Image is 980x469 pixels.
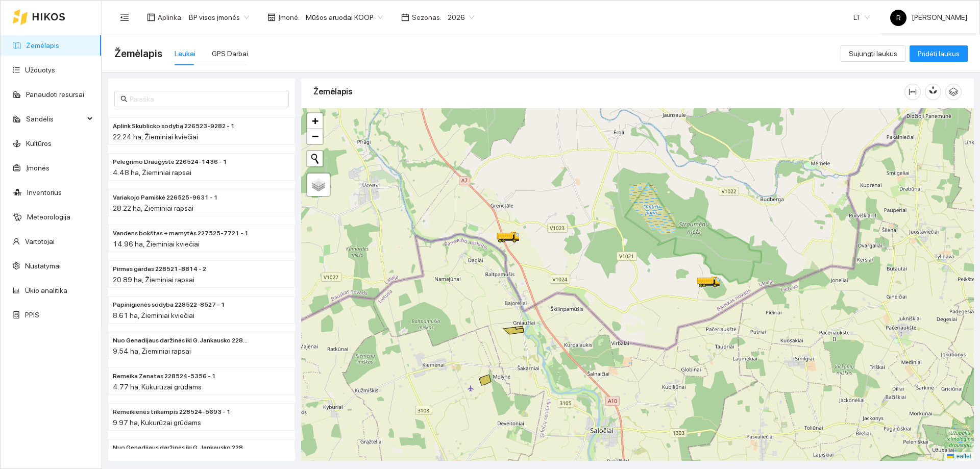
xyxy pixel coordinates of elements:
span: Pelegrimo Draugystė 226524-1436 - 1 [113,157,227,167]
span: menu-fold [120,13,129,22]
span: Remeika Zenatas 228524-5356 - 1 [113,372,216,381]
span: 22.24 ha, Žieminiai kviečiai [113,133,198,141]
span: LT [853,10,870,25]
span: layout [147,13,155,21]
a: Vartotojai [25,237,55,245]
span: Įmonė : [278,12,300,23]
span: + [312,114,318,127]
a: Leaflet [947,453,971,460]
span: 14.96 ha, Žieminiai kviečiai [113,240,200,248]
span: 20.89 ha, Žieminiai rapsai [113,276,194,284]
a: Zoom out [307,129,323,144]
span: 4.48 ha, Žieminiai rapsai [113,168,191,177]
span: BP visos įmonės [189,10,249,25]
span: search [120,95,128,103]
a: Panaudoti resursai [26,90,84,98]
span: 9.97 ha, Kukurūzai grūdams [113,418,201,427]
button: Sujungti laukus [841,45,905,62]
span: 2026 [448,10,474,25]
button: Pridėti laukus [910,45,968,62]
span: 28.22 ha, Žieminiai rapsai [113,204,193,212]
span: 4.77 ha, Kukurūzai grūdams [113,383,202,391]
button: Initiate a new search [307,151,323,166]
span: Papinigienės sodyba 228522-8527 - 1 [113,300,225,310]
span: [PERSON_NAME] [890,13,967,21]
input: Paieška [130,93,283,105]
a: Inventorius [27,188,62,196]
span: Sujungti laukus [849,48,897,59]
a: Kultūros [26,139,52,147]
span: Sezonas : [412,12,442,23]
a: Zoom in [307,113,323,129]
span: Aplink Skublicko sodybą 226523-9282 - 1 [113,121,235,131]
button: column-width [904,84,921,100]
div: Laukai [175,48,195,59]
span: Mūšos aruodai KOOP [306,10,383,25]
a: Užduotys [25,66,55,74]
span: R [896,10,901,26]
a: Sujungti laukus [841,50,905,58]
span: Nuo Genadijaus daržinės iki G. Jankausko 228522-8527 - 4 [113,443,250,453]
button: menu-fold [114,7,135,28]
span: column-width [905,88,920,96]
span: Pirmas gardas 228521-8814 - 2 [113,264,206,274]
a: PPIS [25,311,39,319]
a: Nustatymai [25,262,61,270]
span: Pridėti laukus [918,48,960,59]
span: shop [267,13,276,21]
span: Remeikienės trikampis 228524-5693 - 1 [113,407,231,417]
a: Meteorologija [27,213,70,221]
a: Žemėlapis [26,41,59,50]
span: − [312,130,318,142]
div: Žemėlapis [313,77,904,106]
span: calendar [401,13,409,21]
a: Layers [307,174,330,196]
span: Sandėlis [26,109,84,129]
span: 8.61 ha, Žieminiai kviečiai [113,311,194,319]
a: Ūkio analitika [25,286,67,294]
span: 9.54 ha, Žieminiai rapsai [113,347,191,355]
span: Nuo Genadijaus daržinės iki G. Jankausko 228522-8527 - 2 [113,336,250,345]
a: Įmonės [26,164,50,172]
a: Pridėti laukus [910,50,968,58]
span: Vandens bokštas + mamytės 227525-7721 - 1 [113,229,249,238]
span: Variakojo Pamiškė 226525-9631 - 1 [113,193,218,203]
span: Aplinka : [158,12,183,23]
div: GPS Darbai [212,48,248,59]
span: Žemėlapis [114,45,162,62]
